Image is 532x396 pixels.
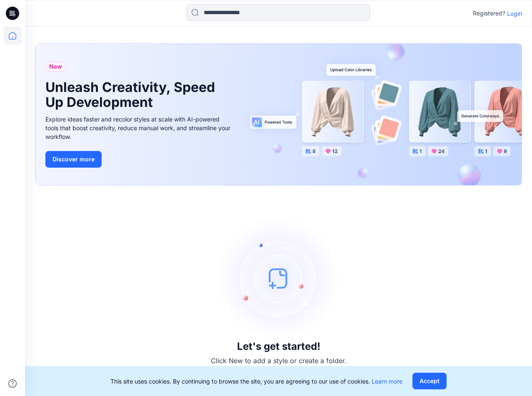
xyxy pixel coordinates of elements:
[45,151,102,168] button: Discover more
[45,115,233,141] div: Explore ideas faster and recolor styles at scale with AI-powered tools that boost creativity, red...
[372,378,402,385] a: Learn more
[216,216,341,341] img: empty-state-image.svg
[507,9,522,18] p: Login
[211,356,347,366] p: Click New to add a style or create a folder.
[412,373,447,389] button: Accept
[45,80,220,110] h1: Unleash Creativity, Speed Up Development
[237,341,320,352] h3: Let's get started!
[45,151,233,168] a: Discover more
[473,8,505,18] p: Registered?
[110,377,402,386] p: This site uses cookies. By continuing to browse the site, you are agreeing to our use of cookies.
[49,62,62,72] span: New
